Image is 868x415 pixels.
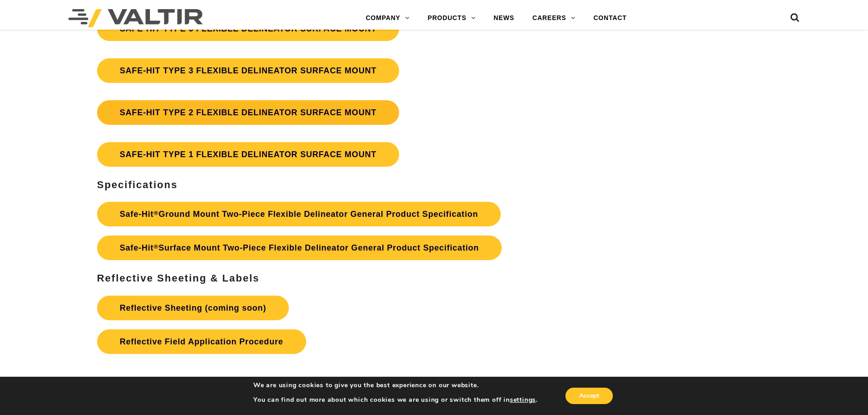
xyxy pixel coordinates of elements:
img: Valtir [68,9,203,27]
a: Safe-Hit®Ground Mount Two-Piece Flexible Delineator General Product Specification [97,202,501,226]
sup: ® [154,243,159,250]
sup: ® [154,210,159,216]
a: NEWS [484,9,523,27]
a: CAREERS [524,9,585,27]
a: Reflective Sheeting (coming soon) [97,296,289,320]
a: SAFE-HIT TYPE 2 FLEXIBLE DELINEATOR SURFACE MOUNT [97,100,400,125]
button: settings [510,396,536,404]
button: Accept [565,388,613,404]
p: You can find out more about which cookies we are using or switch them off in . [253,396,538,404]
p: We are using cookies to give you the best experience on our website. [253,381,538,389]
a: SAFE-HIT TYPE 1 FLEXIBLE DELINEATOR SURFACE MOUNT [97,142,400,167]
a: SAFE-HIT TYPE 3 FLEXIBLE DELINEATOR SURFACE MOUNT [97,58,400,83]
a: Safe-Hit®Surface Mount Two-Piece Flexible Delineator General Product Specification [97,236,502,260]
a: COMPANY [357,9,419,27]
a: CONTACT [584,9,636,27]
b: Specifications [97,179,178,190]
a: PRODUCTS [419,9,485,27]
b: Reflective Sheeting & Labels [97,272,260,284]
a: Reflective Field Application Procedure [97,329,306,354]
